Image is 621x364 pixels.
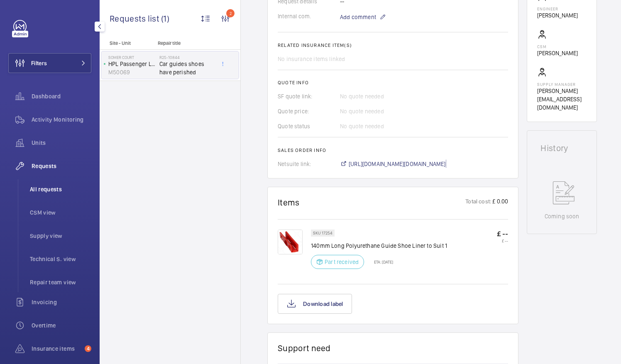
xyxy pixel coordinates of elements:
p: £ -- [497,238,508,243]
span: Dashboard [32,92,91,100]
h2: Related insurance item(s) [278,42,508,48]
p: Site - Unit [100,40,154,46]
h2: R25-10844 [159,55,214,60]
h2: Quote info [278,80,508,86]
span: 4 [85,345,91,352]
span: Filters [31,59,47,67]
p: £ -- [497,230,508,238]
span: Requests [32,162,91,170]
p: Part received [325,258,359,266]
p: £ 0.00 [491,197,508,208]
p: HPL Passenger Lift [108,60,156,68]
button: Filters [8,53,91,73]
p: 140mm Long Polyurethane Guide Shoe Liner to Suit 1 [311,242,447,250]
h1: Items [278,197,300,208]
p: Coming soon [545,212,579,220]
span: Repair team view [30,278,91,286]
span: All requests [30,185,91,193]
span: [URL][DOMAIN_NAME][DOMAIN_NAME] [349,160,446,168]
span: CSM view [30,208,91,217]
span: Supply view [30,232,91,240]
p: [PERSON_NAME] [537,49,578,57]
p: Supply manager [537,82,587,87]
p: [PERSON_NAME] [537,11,578,20]
p: Engineer [537,6,578,11]
h1: History [540,144,583,152]
p: Repair title [158,40,213,46]
span: Insurance items [32,344,81,353]
p: M50069 [108,68,156,76]
span: Overtime [32,321,91,330]
a: [URL][DOMAIN_NAME][DOMAIN_NAME] [340,160,446,168]
span: Units [32,139,91,147]
img: DtqjvTYgB6t4aCtaYWxEv4S-hRckGyV18xuDOKJG3CX23rO7.png [278,230,303,254]
button: Download label [278,294,352,314]
p: ETA: [DATE] [369,259,393,264]
span: Add comment [340,13,376,21]
p: [PERSON_NAME][EMAIL_ADDRESS][DOMAIN_NAME] [537,87,587,112]
h1: Support need [278,343,331,353]
span: Requests list [110,13,161,24]
span: Activity Monitoring [32,115,91,124]
p: SKU 17254 [313,232,333,235]
p: Somer Court [108,55,156,60]
p: CSM [537,44,578,49]
span: Technical S. view [30,255,91,263]
p: Total cost: [465,197,491,208]
span: Invoicing [32,298,91,306]
h2: Sales order info [278,147,508,153]
span: Car guides shoes have perished [159,60,214,76]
